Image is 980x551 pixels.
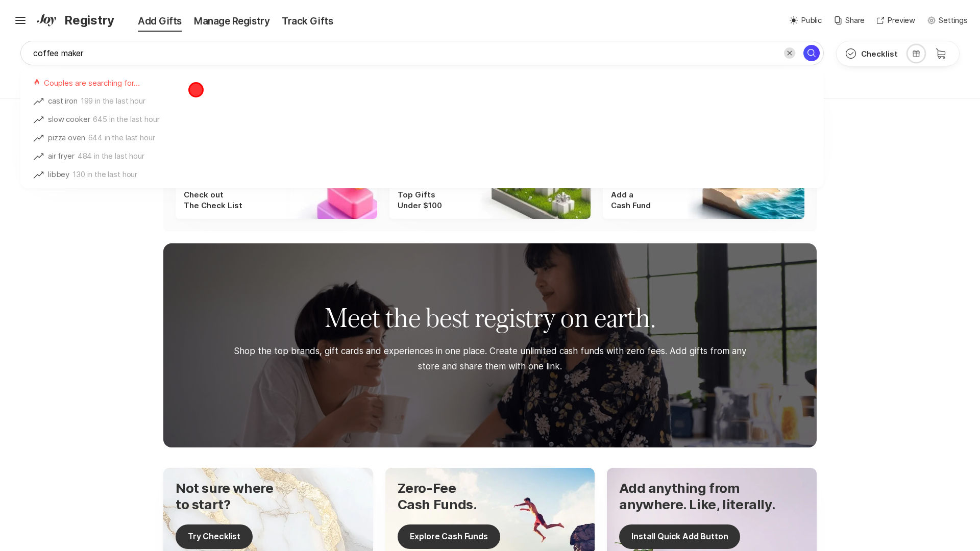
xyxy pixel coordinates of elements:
[611,189,651,211] span: Add a Cash Fund
[398,189,442,211] span: Top Gifts Under $100
[398,524,500,549] button: Explore Cash Funds
[64,11,114,30] span: Registry
[837,41,906,66] button: Checklist
[48,151,75,163] p: air fryer
[48,114,90,126] p: slow cooker
[887,15,915,27] p: Preview
[188,14,276,29] div: Manage Registry
[398,480,500,512] p: Zero-Fee Cash Funds.
[176,524,253,549] button: Try Checklist
[48,95,78,108] p: cast iron
[276,14,339,29] div: Track Gifts
[117,14,188,29] div: Add Gifts
[176,480,274,512] p: Not sure where to start?
[877,15,915,27] button: Preview
[834,15,865,27] button: Share
[44,78,140,88] p: Couples are searching for…
[20,41,824,65] input: Search brands, products, or paste a URL
[927,15,968,27] button: Settings
[325,300,656,335] h1: Meet the best registry on earth.
[225,343,755,374] div: Shop the top brands, gift cards and experiences in one place. Create unlimited cash funds with ze...
[619,480,775,512] p: Add anything from anywhere. Like, literally.
[81,95,145,108] p: 199 in the last hour
[845,15,865,27] p: Share
[803,45,820,61] button: Search for
[93,114,159,126] p: 645 in the last hour
[48,169,69,181] p: libbey
[790,15,822,27] button: Public
[801,15,822,27] p: Public
[939,15,968,27] p: Settings
[184,189,242,211] span: Check out The Check List
[619,524,740,549] button: Install Quick Add Button
[88,132,155,144] p: 644 in the last hour
[48,132,85,144] p: pizza oven
[78,151,144,163] p: 484 in the last hour
[72,169,137,181] p: 130 in the last hour
[784,47,795,59] button: Clear search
